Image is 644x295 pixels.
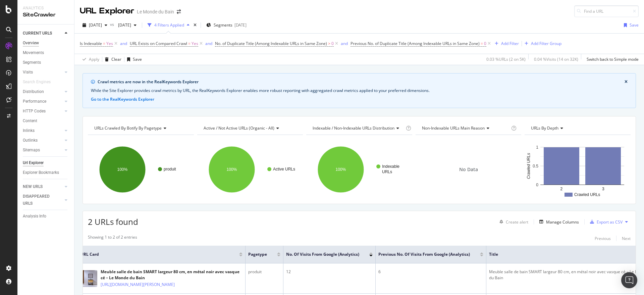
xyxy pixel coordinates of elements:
div: Previous [595,236,611,241]
div: Next [622,236,631,241]
span: URLs Crawled By Botify By pagetype [94,125,162,131]
div: Clear [111,56,121,62]
span: Previous No. of Visits from Google (Analytics) [378,251,470,257]
div: Search Engines [23,79,51,86]
a: Search Engines [23,79,57,86]
div: Distribution [23,88,44,95]
text: URLs [382,169,392,174]
span: 2025 Sep. 30th [89,22,102,28]
div: Open Intercom Messenger [621,272,637,288]
span: URLs by Depth [531,125,558,131]
div: arrow-right-arrow-left [177,9,181,14]
button: [DATE] [80,20,110,31]
a: Url Explorer [23,159,69,166]
span: 2024 Sep. 24th [115,22,131,28]
input: Find a URL [574,5,639,17]
div: Save [133,56,142,62]
text: Crawled URLs [574,192,600,197]
text: Indexable [382,164,399,169]
a: Performance [23,98,63,105]
div: 0.03 % URLs ( 2 on 5K ) [486,56,526,62]
div: DISAPPEARED URLS [23,193,57,207]
text: 100% [226,167,237,172]
button: Add Filter [492,40,519,48]
span: Indexable / Non-Indexable URLs distribution [313,125,394,131]
div: Outlinks [23,137,38,144]
a: Movements [23,49,69,56]
button: Next [622,234,631,242]
div: Visits [23,69,33,76]
img: main image [80,270,97,287]
span: Active / Not Active URLs (organic - all) [204,125,274,131]
button: Clear [102,54,121,65]
span: No Data [459,166,478,173]
svg: A chart. [306,140,411,199]
a: Distribution [23,88,63,95]
text: 100% [336,167,346,172]
button: and [120,40,127,47]
div: Showing 1 to 2 of 2 entries [88,234,137,242]
span: Segments [214,22,232,28]
span: No. of Visits from Google (Analytics) [286,251,359,257]
h4: Active / Not Active URLs [202,123,297,134]
button: Go to the RealKeywords Explorer [91,96,154,102]
h4: Indexable / Non-Indexable URLs Distribution [311,123,405,134]
button: Save [621,20,639,31]
div: HTTP Codes [23,108,46,115]
div: Save [630,22,639,28]
text: 100% [117,167,128,172]
div: A chart. [525,140,629,199]
button: Manage Columns [537,218,579,226]
h4: URLs Crawled By Botify By pagetype [93,123,188,134]
div: A chart. [197,140,302,199]
div: Apply [89,56,99,62]
div: info banner [83,73,636,108]
span: 2 URLs found [88,216,138,227]
div: Movements [23,49,44,56]
span: = [188,41,191,46]
div: Inlinks [23,127,35,134]
a: Outlinks [23,137,63,144]
button: and [205,40,212,47]
text: 2 [560,187,563,191]
div: Add Filter Group [531,41,561,46]
div: Le Monde du Bain [137,8,174,15]
div: Analytics [23,5,69,11]
div: Switch back to Simple mode [587,56,639,62]
div: Manage Columns [546,219,579,225]
div: 0.04 % Visits ( 14 on 32K ) [534,56,578,62]
text: 1 [536,145,539,150]
span: = [481,41,483,46]
a: Explorer Bookmarks [23,169,69,176]
a: HTTP Codes [23,108,63,115]
span: vs [110,21,115,27]
span: URL Exists on Compared Crawl [130,41,187,46]
a: Content [23,117,69,125]
span: Yes [106,39,113,48]
div: Content [23,117,37,125]
button: 4 Filters Applied [145,20,192,31]
div: URL Explorer [80,5,134,17]
div: 12 [286,269,373,275]
a: DISAPPEARED URLS [23,193,63,207]
button: Segments[DATE] [204,20,249,31]
h4: Non-Indexable URLs Main Reason [421,123,510,134]
div: While the Site Explorer provides crawl metrics by URL, the RealKeywords Explorer enables more rob... [91,88,628,94]
span: Yes [192,39,198,48]
span: Title [489,251,638,257]
div: and [341,41,348,46]
a: Inlinks [23,127,63,134]
button: close banner [623,78,629,86]
button: Export as CSV [587,216,623,227]
div: Add Filter [501,41,519,46]
a: NEW URLS [23,183,63,190]
button: Switch back to Simple mode [584,54,639,65]
a: [URL][DOMAIN_NAME][PERSON_NAME] [101,281,175,288]
h4: URLs by Depth [530,123,625,134]
span: Non-Indexable URLs Main Reason [422,125,485,131]
text: 3 [602,187,604,191]
div: Export as CSV [597,219,623,225]
text: 0 [536,183,539,187]
div: Overview [23,40,39,47]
